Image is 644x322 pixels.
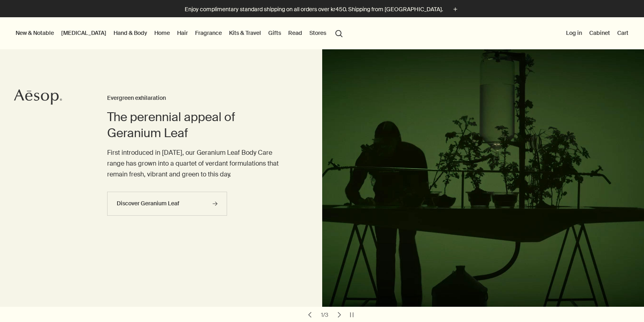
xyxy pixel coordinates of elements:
svg: Aesop [14,89,62,105]
nav: primary [14,17,346,49]
button: Enjoy complimentary standard shipping on all orders over kr450. Shipping from [GEOGRAPHIC_DATA]. [185,5,460,14]
button: Log in [564,28,584,38]
button: Cart [616,28,630,38]
h3: Evergreen exhilaration [107,93,290,103]
p: Enjoy complimentary standard shipping on all orders over kr450. Shipping from [GEOGRAPHIC_DATA]. [185,5,443,14]
a: Hair [175,28,189,38]
button: Open search [332,25,346,41]
nav: supplementary [564,17,630,49]
p: First introduced in [DATE], our Geranium Leaf Body Care range has grown into a quartet of verdant... [107,147,290,180]
button: next slide [334,309,345,320]
button: New & Notable [14,28,56,38]
a: [MEDICAL_DATA] [60,28,108,38]
h2: The perennial appeal of Geranium Leaf [107,109,290,141]
button: Stores [308,28,328,38]
a: Read [287,28,304,38]
a: Gifts [267,28,283,38]
a: Kits & Travel [227,28,263,38]
button: previous slide [304,309,315,320]
a: Fragrance [193,28,223,38]
button: pause [346,309,357,320]
a: Hand & Body [112,28,149,38]
a: Discover Geranium Leaf [107,192,227,216]
a: Home [153,28,171,38]
a: Aesop [14,89,62,107]
div: 1 / 3 [319,311,331,318]
a: Cabinet [588,28,612,38]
